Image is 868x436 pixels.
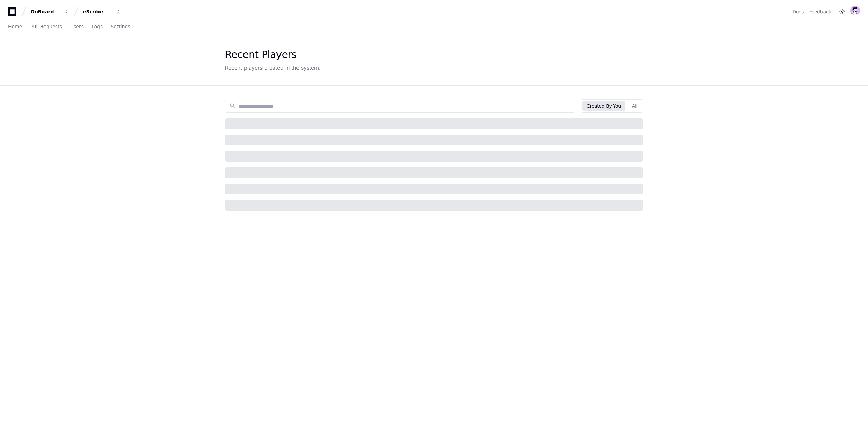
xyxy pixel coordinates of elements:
div: OnBoard [31,8,60,15]
button: Created By You [582,101,625,111]
button: All [628,101,641,111]
a: Settings [111,19,130,35]
span: Logs [92,24,103,29]
button: Feedback [809,8,831,15]
mat-icon: search [229,103,236,109]
a: Users [70,19,84,35]
span: Settings [111,24,130,29]
button: eScribe [80,5,124,18]
a: Logs [92,19,103,35]
button: OnBoard [28,5,71,18]
div: eScribe [83,8,112,15]
span: Home [8,24,22,29]
img: avatar [850,6,860,15]
a: Pull Requests [30,19,62,35]
div: Recent Players [225,49,321,61]
div: Recent players created in the system. [225,64,321,72]
span: Users [70,24,84,29]
a: Docs [793,8,804,15]
span: Pull Requests [30,24,62,29]
a: Home [8,19,22,35]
